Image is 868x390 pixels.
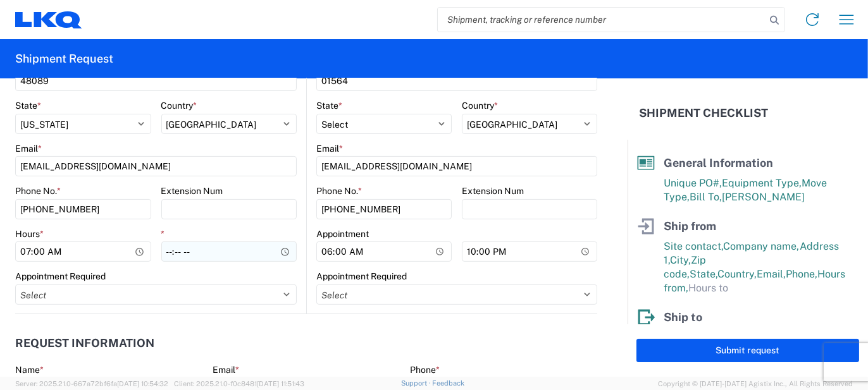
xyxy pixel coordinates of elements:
[717,268,757,280] span: Country,
[664,240,723,252] span: Site contact,
[688,282,728,294] span: Hours to
[15,100,41,111] label: State
[257,380,304,387] span: [DATE] 11:51:43
[664,156,773,169] span: General Information
[462,185,524,197] label: Extension Num
[174,380,304,387] span: Client: 2025.21.0-f0c8481
[786,268,817,280] span: Phone,
[636,339,859,362] button: Submit request
[213,364,239,375] label: Email
[722,177,802,189] span: Equipment Type,
[117,380,168,387] span: [DATE] 10:54:32
[316,143,343,154] label: Email
[723,240,800,252] span: Company name,
[15,143,42,154] label: Email
[316,100,342,111] label: State
[664,177,722,189] span: Unique PO#,
[161,100,197,111] label: Country
[722,191,805,203] span: [PERSON_NAME]
[658,378,853,389] span: Copyright © [DATE]-[DATE] Agistix Inc., All Rights Reserved
[316,271,407,282] label: Appointment Required
[15,364,44,375] label: Name
[316,228,369,240] label: Appointment
[690,191,722,203] span: Bill To,
[15,51,113,66] h2: Shipment Request
[15,380,168,387] span: Server: 2025.21.0-667a72bf6fa
[316,185,362,197] label: Phone No.
[161,185,223,197] label: Extension Num
[757,268,786,280] span: Email,
[15,271,106,282] label: Appointment Required
[432,379,464,387] a: Feedback
[462,100,498,111] label: Country
[15,185,61,197] label: Phone No.
[690,268,717,280] span: State,
[438,8,766,32] input: Shipment, tracking or reference number
[664,219,716,233] span: Ship from
[639,106,768,121] h2: Shipment Checklist
[410,364,440,375] label: Phone
[15,337,154,350] h2: Request Information
[15,228,44,240] label: Hours
[401,379,433,387] a: Support
[664,310,702,324] span: Ship to
[670,254,691,266] span: City,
